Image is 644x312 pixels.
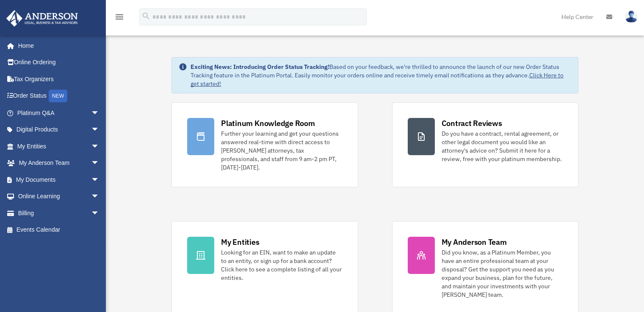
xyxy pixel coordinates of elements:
[442,118,502,129] div: Contract Reviews
[191,63,329,71] strong: Exciting News: Introducing Order Status Tracking!
[442,248,563,299] div: Did you know, as a Platinum Member, you have an entire professional team at your disposal? Get th...
[442,129,563,163] div: Do you have a contract, rental agreement, or other legal document you would like an attorney's ad...
[114,15,124,22] a: menu
[49,90,67,102] div: NEW
[91,121,108,139] span: arrow_drop_down
[6,71,112,88] a: Tax Organizers
[6,88,112,105] a: Order StatusNEW
[191,63,571,88] div: Based on your feedback, we're thrilled to announce the launch of our new Order Status Tracking fe...
[141,11,151,21] i: search
[6,171,112,188] a: My Documentsarrow_drop_down
[6,205,112,222] a: Billingarrow_drop_down
[625,11,638,23] img: User Pic
[6,104,112,121] a: Platinum Q&Aarrow_drop_down
[221,248,342,282] div: Looking for an EIN, want to make an update to an entity, or sign up for a bank account? Click her...
[191,71,564,88] a: Click Here to get started!
[6,222,112,238] a: Events Calendar
[91,138,108,155] span: arrow_drop_down
[6,188,112,205] a: Online Learningarrow_drop_down
[6,121,112,138] a: Digital Productsarrow_drop_down
[91,205,108,222] span: arrow_drop_down
[221,237,259,247] div: My Entities
[114,12,124,22] i: menu
[6,54,112,71] a: Online Ordering
[221,118,315,129] div: Platinum Knowledge Room
[221,129,342,172] div: Further your learning and get your questions answered real-time with direct access to [PERSON_NAM...
[442,237,507,247] div: My Anderson Team
[91,155,108,172] span: arrow_drop_down
[392,102,578,187] a: Contract Reviews Do you have a contract, rental agreement, or other legal document you would like...
[171,102,358,187] a: Platinum Knowledge Room Further your learning and get your questions answered real-time with dire...
[91,104,108,122] span: arrow_drop_down
[4,10,80,27] img: Anderson Advisors Platinum Portal
[91,171,108,189] span: arrow_drop_down
[6,138,112,155] a: My Entitiesarrow_drop_down
[91,188,108,205] span: arrow_drop_down
[6,37,108,54] a: Home
[6,155,112,172] a: My Anderson Teamarrow_drop_down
